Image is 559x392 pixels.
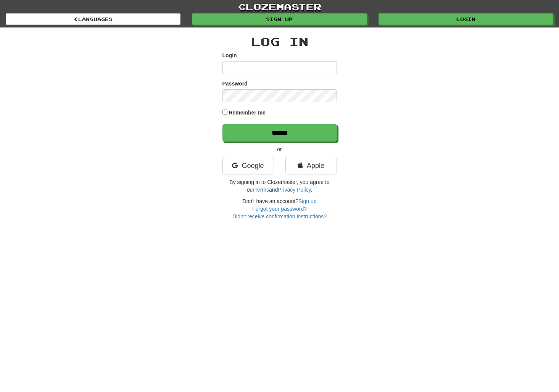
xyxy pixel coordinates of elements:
[298,198,316,204] a: Sign up
[222,35,337,48] h2: Log In
[192,13,367,25] a: Sign up
[222,157,274,174] a: Google
[278,187,311,193] a: Privacy Policy
[222,80,248,87] label: Password
[222,178,337,194] p: By signing in to Clozemaster, you agree to our and .
[6,13,180,25] a: Languages
[255,187,269,193] a: Terms
[252,206,307,212] a: Forgot your password?
[232,213,327,219] a: Didn't receive confirmation instructions?
[379,13,553,25] a: Login
[285,157,337,174] a: Apple
[222,145,337,153] p: or
[222,197,337,220] div: Don't have an account?
[229,109,266,116] label: Remember me
[222,52,237,59] label: Login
